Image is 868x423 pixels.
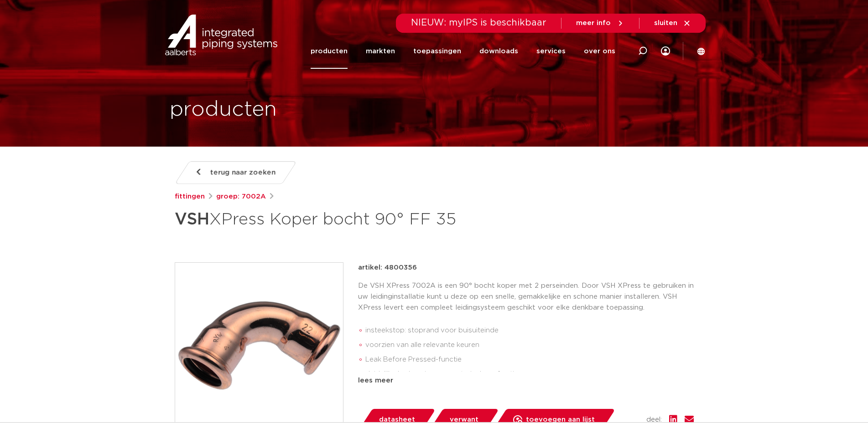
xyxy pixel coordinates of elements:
[365,367,694,382] li: duidelijke herkenning van materiaal en afmeting
[576,20,611,26] span: meer info
[365,338,694,352] li: voorzien van alle relevante keuren
[210,165,275,180] span: terug naar zoeken
[411,18,546,27] span: NIEUW: myIPS is beschikbaar
[365,352,694,367] li: Leak Before Pressed-functie
[175,191,205,202] a: fittingen
[175,206,517,233] h1: XPress Koper bocht 90° FF 35
[479,34,518,69] a: downloads
[413,34,461,69] a: toepassingen
[366,34,395,69] a: markten
[174,161,296,184] a: terug naar zoeken
[216,191,266,202] a: groep: 7002A
[358,262,417,273] p: artikel: 4800356
[175,211,209,228] strong: VSH
[311,34,615,69] nav: Menu
[358,375,694,386] div: lees meer
[576,19,624,27] a: meer info
[311,34,348,69] a: producten
[654,20,677,26] span: sluiten
[536,34,566,69] a: services
[654,19,691,27] a: sluiten
[365,323,694,338] li: insteekstop: stoprand voor buisuiteinde
[170,95,277,124] h1: producten
[358,280,694,313] p: De VSH XPress 7002A is een 90° bocht koper met 2 perseinden. Door VSH XPress te gebruiken in uw l...
[584,34,615,69] a: over ons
